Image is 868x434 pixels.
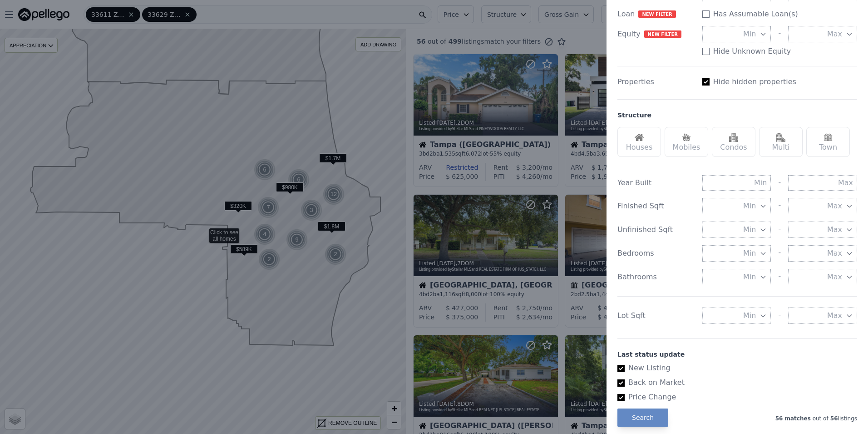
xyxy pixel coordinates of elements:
[665,127,708,157] div: Mobiles
[617,111,651,120] div: Structure
[827,272,842,283] span: Max
[827,248,842,259] span: Max
[778,198,781,214] div: -
[827,29,842,40] span: Max
[617,248,695,259] div: Bedrooms
[617,224,695,235] div: Unfinished Sqft
[702,26,771,42] button: Min
[743,29,756,40] span: Min
[617,394,625,401] input: Price Change
[644,30,681,38] span: NEW FILTER
[743,224,756,235] span: Min
[713,9,798,20] label: Has Assumable Loan(s)
[702,269,771,285] button: Min
[638,10,676,18] span: NEW FILTER
[617,9,695,20] div: Loan
[788,308,857,324] button: Max
[778,308,781,324] div: -
[743,310,756,321] span: Min
[635,133,644,142] img: Houses
[617,363,850,373] label: New Listing
[827,310,842,321] span: Max
[743,272,756,283] span: Min
[829,415,838,422] span: 56
[788,175,857,191] input: Max
[788,198,857,214] button: Max
[617,272,695,283] div: Bathrooms
[702,198,771,214] button: Min
[729,133,738,142] img: Condos
[617,201,695,212] div: Finished Sqft
[617,177,695,188] div: Year Built
[759,127,803,157] div: Multi
[788,222,857,238] button: Max
[702,222,771,238] button: Min
[668,413,857,422] div: out of listings
[778,222,781,238] div: -
[788,26,857,42] button: Max
[702,245,771,262] button: Min
[775,415,811,422] span: 56 matches
[713,46,791,57] label: Hide Unknown Equity
[617,350,857,359] div: Last status update
[617,379,625,387] input: Back on Market
[682,133,691,142] img: Mobiles
[702,308,771,324] button: Min
[776,133,785,142] img: Multi
[827,224,842,235] span: Max
[617,409,668,427] button: Search
[617,127,661,157] div: Houses
[743,248,756,259] span: Min
[778,175,781,191] div: -
[713,76,796,87] label: Hide hidden properties
[827,201,842,212] span: Max
[743,201,756,212] span: Min
[617,29,695,40] div: Equity
[712,127,755,157] div: Condos
[806,127,850,157] div: Town
[788,269,857,285] button: Max
[702,175,771,191] input: Min
[617,365,625,372] input: New Listing
[778,269,781,285] div: -
[778,245,781,262] div: -
[824,133,833,142] img: Town
[617,76,695,87] div: Properties
[617,377,850,388] label: Back on Market
[788,245,857,262] button: Max
[617,392,850,403] label: Price Change
[617,310,695,321] div: Lot Sqft
[778,26,781,42] div: -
